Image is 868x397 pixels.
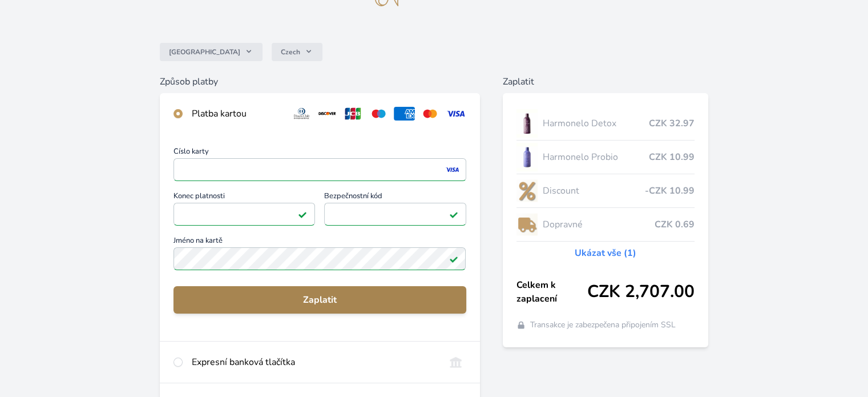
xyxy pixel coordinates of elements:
span: Bezpečnostní kód [324,193,466,203]
button: Czech [272,43,322,61]
span: Czech [281,47,300,57]
img: visa [445,165,460,175]
img: amex.svg [394,107,415,121]
span: [GEOGRAPHIC_DATA] [169,47,240,57]
span: Zaplatit [183,293,457,307]
img: CLEAN_PROBIO_se_stinem_x-lo.jpg [516,143,538,171]
img: discount-lo.png [516,177,538,205]
span: CZK 2,707.00 [587,282,695,302]
iframe: Iframe pro datum vypršení platnosti [179,206,310,222]
input: Jméno na kartěPlatné pole [173,247,466,270]
img: DETOX_se_stinem_x-lo.jpg [516,109,538,138]
span: CZK 10.99 [649,150,695,164]
iframe: Iframe pro bezpečnostní kód [329,206,461,222]
iframe: Iframe pro číslo karty [179,162,461,178]
span: CZK 32.97 [649,117,695,130]
span: -CZK 10.99 [645,184,695,198]
span: CZK 0.69 [655,218,695,231]
img: jcb.svg [342,107,364,121]
h6: Způsob platby [160,75,479,89]
div: Platba kartou [192,107,282,121]
span: Transakce je zabezpečena připojením SSL [530,319,676,331]
img: visa.svg [445,107,466,121]
span: Konec platnosti [173,193,315,203]
img: maestro.svg [368,107,389,121]
img: onlineBanking_CZ.svg [445,355,466,369]
img: diners.svg [291,107,312,121]
img: delivery-lo.png [516,210,538,239]
button: [GEOGRAPHIC_DATA] [160,43,263,61]
button: Zaplatit [173,286,466,314]
span: Discount [542,184,644,198]
img: mc.svg [419,107,441,121]
span: Číslo karty [173,148,466,158]
span: Dopravné [542,218,654,231]
img: discover.svg [317,107,338,121]
a: Ukázat vše (1) [575,246,636,260]
span: Jméno na kartě [173,237,466,247]
span: Harmonelo Detox [542,117,648,130]
img: Platné pole [449,210,458,219]
span: Harmonelo Probio [542,150,648,164]
span: Celkem k zaplacení [516,278,587,306]
img: Platné pole [449,254,458,263]
h6: Zaplatit [503,75,708,89]
div: Expresní banková tlačítka [192,355,435,369]
img: Platné pole [298,210,307,219]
